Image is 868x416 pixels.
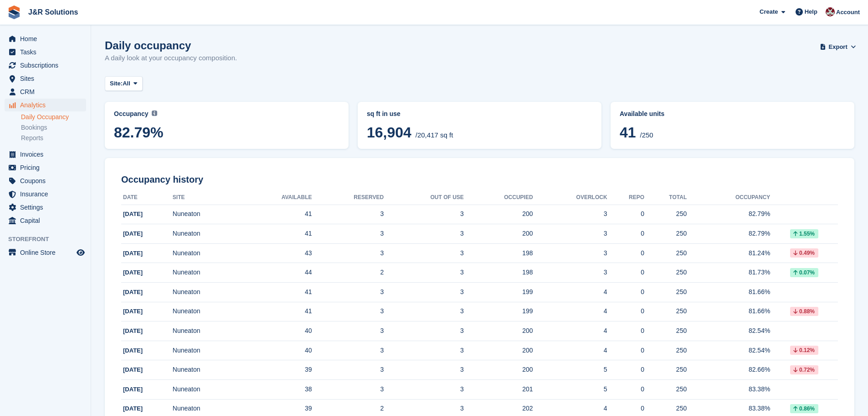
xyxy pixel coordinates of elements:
span: Tasks [20,46,75,58]
td: 250 [644,283,687,302]
td: 81.73% [687,263,770,283]
span: [DATE] [123,327,143,334]
a: menu [5,161,86,174]
img: Julie Morgan [826,7,835,16]
span: Analytics [20,99,75,111]
div: 0.49% [790,248,818,258]
span: Account [836,8,860,17]
span: CRM [20,85,75,98]
th: Repo [607,190,644,205]
span: 82.79% [114,124,339,141]
h2: Occupancy history [121,174,838,185]
div: 202 [464,404,533,413]
td: 250 [644,243,687,263]
span: All [123,79,130,88]
div: 0 [607,268,644,277]
div: 200 [464,326,533,336]
div: 0 [607,326,644,336]
td: 250 [644,302,687,321]
div: 200 [464,229,533,238]
th: Site [173,190,239,205]
td: Nuneaton [173,341,239,360]
span: [DATE] [123,211,143,217]
td: 3 [312,380,384,400]
a: menu [5,59,86,72]
span: 16,904 [367,124,411,141]
td: 3 [312,283,384,302]
abbr: Current percentage of sq ft occupied [114,109,339,119]
div: 3 [533,229,607,238]
h1: Daily occupancy [105,39,237,52]
span: Create [760,7,778,16]
td: 83.38% [687,380,770,400]
td: 41 [239,205,312,224]
td: 41 [239,224,312,244]
th: Overlock [533,190,607,205]
td: 250 [644,205,687,224]
span: /250 [640,131,653,139]
td: Nuneaton [173,243,239,263]
a: menu [5,99,86,111]
td: Nuneaton [173,302,239,321]
span: [DATE] [123,250,143,257]
div: 4 [533,287,607,297]
td: 3 [384,283,464,302]
div: 200 [464,346,533,355]
td: 3 [312,243,384,263]
span: Home [20,32,75,45]
span: [DATE] [123,308,143,315]
a: Reports [21,134,86,142]
td: 82.54% [687,321,770,341]
abbr: Current percentage of units occupied or overlocked [620,109,845,119]
th: Out of Use [384,190,464,205]
th: Available [239,190,312,205]
div: 199 [464,306,533,316]
span: Subscriptions [20,59,75,72]
td: 250 [644,224,687,244]
a: menu [5,188,86,200]
div: 0 [607,248,644,258]
th: Total [644,190,687,205]
span: [DATE] [123,347,143,354]
div: 198 [464,248,533,258]
div: 0 [607,365,644,374]
span: Help [805,7,817,16]
div: 0.12% [790,346,818,355]
div: 0 [607,209,644,219]
div: 0.07% [790,268,818,277]
div: 0 [607,229,644,238]
a: Daily Occupancy [21,113,86,121]
div: 3 [533,248,607,258]
span: Sites [20,72,75,85]
span: Settings [20,201,75,214]
div: 0 [607,306,644,316]
div: 4 [533,404,607,413]
span: Pricing [20,161,75,174]
a: menu [5,85,86,98]
a: menu [5,246,86,259]
span: sq ft in use [367,110,401,117]
td: 82.79% [687,205,770,224]
td: 250 [644,341,687,360]
span: 41 [620,124,636,141]
th: Date [121,190,173,205]
td: 3 [312,302,384,321]
td: 3 [384,243,464,263]
span: [DATE] [123,405,143,412]
div: 0.72% [790,365,818,374]
div: 4 [533,306,607,316]
div: 0.88% [790,307,818,316]
span: Capital [20,214,75,227]
td: 81.66% [687,302,770,321]
a: menu [5,46,86,58]
div: 198 [464,268,533,277]
td: 3 [312,205,384,224]
td: 44 [239,263,312,283]
a: menu [5,72,86,85]
td: Nuneaton [173,263,239,283]
a: menu [5,174,86,187]
div: 201 [464,384,533,394]
div: 3 [533,209,607,219]
a: menu [5,148,86,161]
td: 3 [384,302,464,321]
